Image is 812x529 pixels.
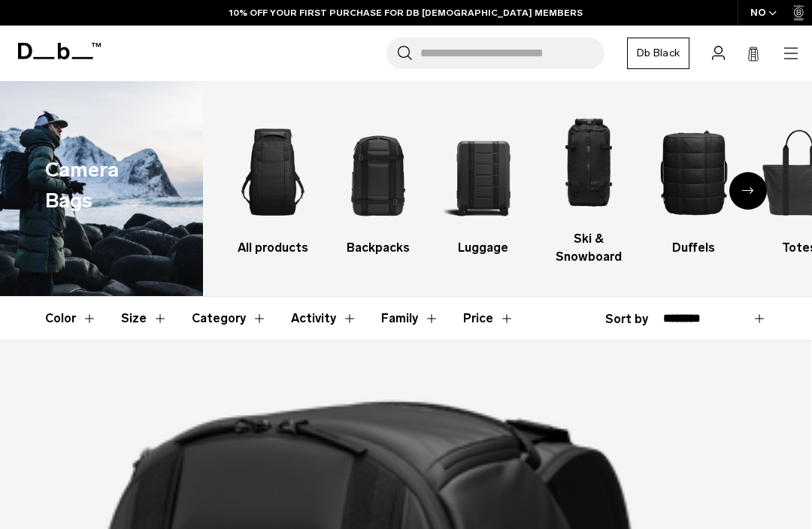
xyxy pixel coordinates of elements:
h3: Duffels [654,239,733,257]
li: 4 / 10 [549,104,628,266]
a: Db Ski & Snowboard [549,104,628,266]
h1: Camera Bags [45,155,153,216]
button: Toggle Price [463,297,514,340]
img: Db [444,113,523,231]
li: 3 / 10 [444,113,523,257]
button: Toggle Filter [45,297,97,340]
a: Db Backpacks [338,113,417,257]
a: Db Luggage [444,113,523,257]
a: Db Black [627,38,689,69]
h3: All products [233,239,312,257]
h3: Luggage [444,239,523,257]
img: Db [549,104,628,222]
a: Db Duffels [654,113,733,257]
button: Toggle Filter [291,297,357,340]
li: 5 / 10 [654,113,733,257]
li: 1 / 10 [233,113,312,257]
img: Db [338,113,417,231]
img: Db [654,113,733,231]
div: Next slide [729,172,767,210]
h3: Backpacks [338,239,417,257]
a: 10% OFF YOUR FIRST PURCHASE FOR DB [DEMOGRAPHIC_DATA] MEMBERS [229,6,583,20]
button: Toggle Filter [381,297,439,340]
a: Db All products [233,113,312,257]
button: Toggle Filter [192,297,267,340]
h3: Ski & Snowboard [549,230,628,266]
button: Toggle Filter [121,297,168,340]
img: Db [233,113,312,231]
li: 2 / 10 [338,113,417,257]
